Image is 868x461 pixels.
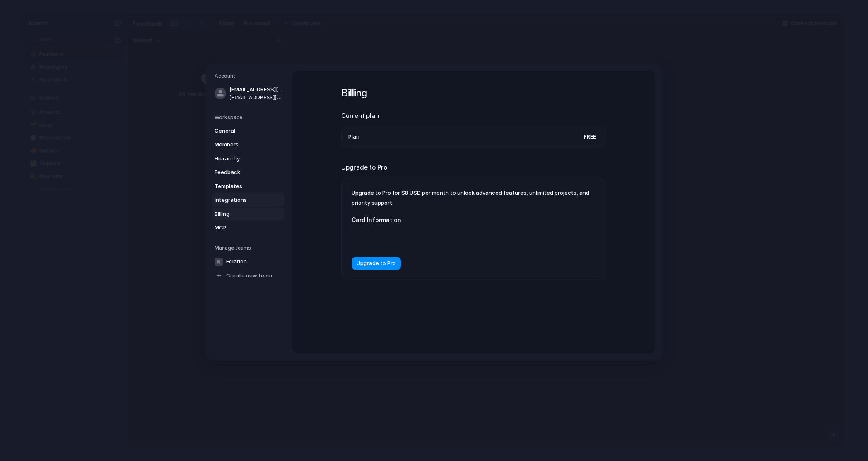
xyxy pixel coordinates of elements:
[215,155,268,163] span: Hierarchy
[212,255,284,268] a: Eclarion
[215,168,268,177] span: Feedback
[358,234,511,242] iframe: Secure card payment input frame
[226,272,272,280] span: Create new team
[212,208,284,221] a: Billing
[212,269,284,282] a: Create new team
[212,193,284,207] a: Integrations
[212,166,284,179] a: Feedback
[212,83,284,104] a: [EMAIL_ADDRESS][PERSON_NAME][DOMAIN_NAME][EMAIL_ADDRESS][PERSON_NAME][DOMAIN_NAME]
[215,210,268,218] span: Billing
[581,131,599,142] span: Free
[341,86,606,100] h1: Billing
[229,86,282,94] span: [EMAIL_ADDRESS][PERSON_NAME][DOMAIN_NAME]
[212,221,284,234] a: MCP
[215,72,284,80] h5: Account
[215,182,268,191] span: Templates
[212,180,284,193] a: Templates
[352,215,517,224] label: Card Information
[215,141,268,149] span: Members
[357,260,396,268] span: Upgrade to Pro
[341,111,606,121] h2: Current plan
[215,224,268,232] span: MCP
[212,152,284,165] a: Hierarchy
[352,189,589,206] span: Upgrade to Pro for $8 USD per month to unlock advanced features, unlimited projects, and priority...
[215,244,284,252] h5: Manage teams
[212,138,284,151] a: Members
[341,163,606,172] h2: Upgrade to Pro
[226,258,247,266] span: Eclarion
[348,133,359,141] span: Plan
[215,127,268,135] span: General
[215,114,284,121] h5: Workspace
[212,124,284,138] a: General
[352,257,401,270] button: Upgrade to Pro
[215,196,268,204] span: Integrations
[229,94,282,101] span: [EMAIL_ADDRESS][PERSON_NAME][DOMAIN_NAME]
